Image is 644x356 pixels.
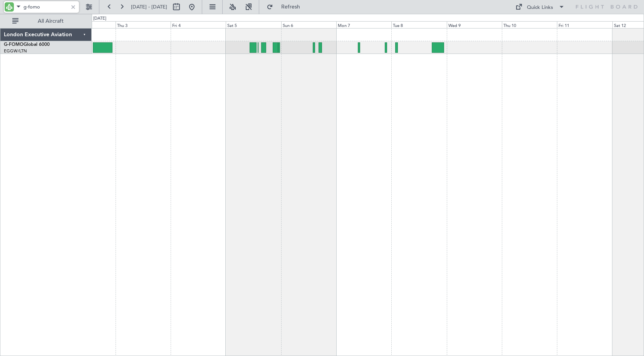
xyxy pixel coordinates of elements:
span: G-FOMO [4,42,23,47]
a: G-FOMOGlobal 6000 [4,42,50,47]
div: Thu 3 [116,21,171,28]
input: A/C (Reg. or Type) [23,1,68,13]
div: [DATE] [93,15,106,22]
span: Refresh [275,4,307,10]
div: Thu 10 [502,21,557,28]
div: Mon 7 [336,21,391,28]
button: All Aircraft [8,15,84,27]
div: Fri 11 [557,21,612,28]
div: Tue 8 [391,21,446,28]
div: Wed 9 [447,21,502,28]
a: EGGW/LTN [4,48,27,54]
div: Sun 6 [281,21,336,28]
span: All Aircraft [20,18,81,24]
div: Quick Links [527,4,553,12]
span: [DATE] - [DATE] [131,3,167,10]
button: Quick Links [512,1,569,13]
div: Fri 4 [171,21,226,28]
button: Refresh [263,1,309,13]
div: Sat 5 [226,21,281,28]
